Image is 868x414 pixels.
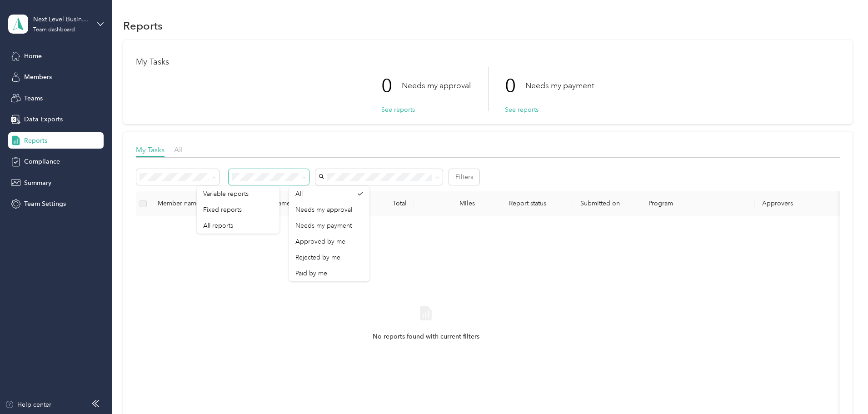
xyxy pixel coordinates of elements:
[641,191,755,216] th: Program
[525,80,594,91] p: Needs my payment
[203,190,249,198] span: Variable reports
[381,67,402,105] p: 0
[421,200,475,207] div: Miles
[24,115,63,124] span: Data Exports
[817,363,868,414] iframe: Everlance-gr Chat Button Frame
[505,105,539,115] button: See reports
[158,200,239,207] div: Member name
[295,206,352,214] span: Needs my approval
[295,222,352,229] span: Needs my payment
[150,191,246,216] th: Member name
[203,222,233,229] span: All reports
[295,190,303,198] span: All
[203,206,242,214] span: Fixed reports
[295,269,327,277] span: Paid by me
[33,15,90,24] div: Next Level Business Strategies
[295,254,340,261] span: Rejected by me
[136,145,165,154] span: My Tasks
[24,157,60,166] span: Compliance
[174,145,183,154] span: All
[489,200,566,207] span: Report status
[24,72,52,82] span: Members
[449,169,479,185] button: Filters
[373,332,479,342] span: No reports found with current filters
[33,27,75,33] div: Team dashboard
[24,178,51,188] span: Summary
[24,199,66,209] span: Team Settings
[5,400,51,409] button: Help center
[353,200,407,207] div: Total
[402,80,471,91] p: Needs my approval
[136,57,840,67] h1: My Tasks
[123,21,163,30] h1: Reports
[295,238,345,245] span: Approved by me
[573,191,641,216] th: Submitted on
[505,67,525,105] p: 0
[24,136,47,145] span: Reports
[381,105,415,115] button: See reports
[755,191,846,216] th: Approvers
[24,94,43,103] span: Teams
[24,51,42,61] span: Home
